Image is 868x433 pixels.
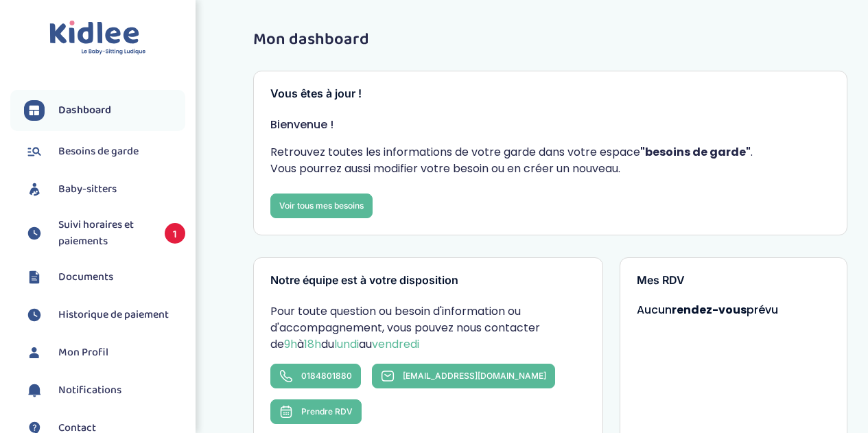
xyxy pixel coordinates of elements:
[637,274,830,287] h3: Mes RDV
[58,102,111,119] span: Dashboard
[24,342,185,363] a: Mon Profil
[372,364,555,388] a: [EMAIL_ADDRESS][DOMAIN_NAME]
[403,371,546,381] span: [EMAIL_ADDRESS][DOMAIN_NAME]
[24,100,45,121] img: dashboard.svg
[24,305,185,325] a: Historique de paiement
[58,344,108,361] span: Mon Profil
[24,267,45,288] img: documents.svg
[24,100,185,121] a: Dashboard
[301,371,352,381] span: 0184801880
[24,342,45,363] img: profil.svg
[24,380,185,401] a: Notifications
[253,31,847,49] h1: Mon dashboard
[24,179,45,200] img: babysitters.svg
[270,117,830,133] p: Bienvenue !
[270,274,586,287] h3: Notre équipe est à votre disposition
[672,302,747,318] strong: rendez-vous
[270,194,373,218] a: Voir tous mes besoins
[270,144,830,177] p: Retrouvez toutes les informations de votre garde dans votre espace . Vous pourrez aussi modifier ...
[637,302,778,318] span: Aucun prévu
[270,303,586,353] p: Pour toute question ou besoin d'information ou d'accompagnement, vous pouvez nous contacter de à ...
[24,223,45,244] img: suivihoraire.svg
[270,364,361,388] a: 0184801880
[301,406,353,417] span: Prendre RDV
[24,217,185,250] a: Suivi horaires et paiements 1
[58,181,117,198] span: Baby-sitters
[270,88,830,100] h3: Vous êtes à jour !
[165,223,185,244] span: 1
[640,144,751,160] strong: "besoins de garde"
[24,141,185,162] a: Besoins de garde
[24,305,45,325] img: suivihoraire.svg
[24,380,45,401] img: notification.svg
[24,179,185,200] a: Baby-sitters
[58,307,169,323] span: Historique de paiement
[24,267,185,288] a: Documents
[58,217,151,250] span: Suivi horaires et paiements
[49,21,146,56] img: logo.svg
[58,269,113,285] span: Documents
[304,336,321,352] span: 18h
[334,336,359,352] span: lundi
[58,382,121,399] span: Notifications
[284,336,297,352] span: 9h
[24,141,45,162] img: besoin.svg
[372,336,419,352] span: vendredi
[58,143,139,160] span: Besoins de garde
[270,399,362,424] button: Prendre RDV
